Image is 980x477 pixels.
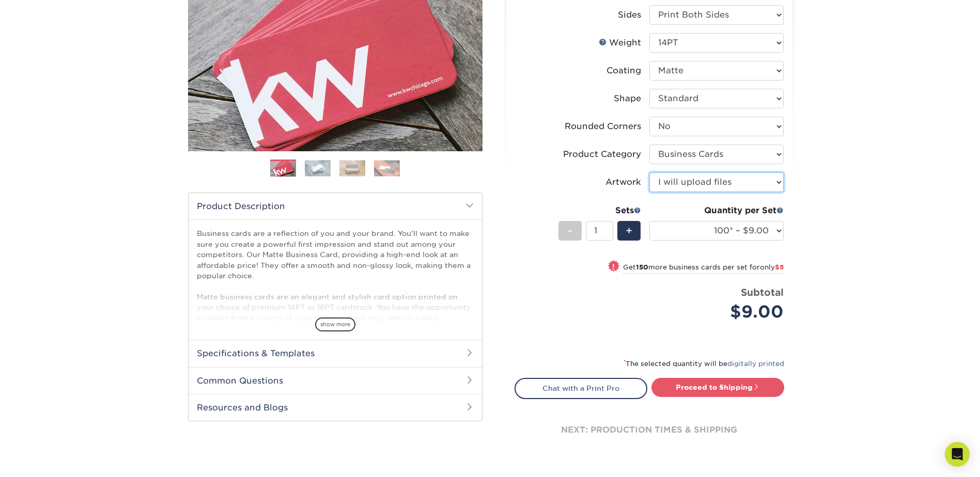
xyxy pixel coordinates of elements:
[945,442,970,467] div: Open Intercom Messenger
[189,340,482,367] h2: Specifications & Templates
[727,360,784,368] a: digitally printed
[270,156,296,182] img: Business Cards 01
[626,223,632,239] span: +
[606,65,641,77] div: Coating
[197,228,474,375] p: Business cards are a reflection of you and your brand. You'll want to make sure you create a powe...
[315,317,355,331] span: show more
[563,148,641,161] div: Product Category
[568,223,572,239] span: -
[189,394,482,421] h2: Resources and Blogs
[623,263,784,274] small: Get more business cards per set for
[624,360,784,368] small: The selected quantity will be
[3,446,88,473] iframe: Google Customer Reviews
[605,176,641,188] div: Artwork
[649,204,784,217] div: Quantity per Set
[612,261,615,272] span: !
[741,287,784,298] strong: Subtotal
[657,299,784,324] div: $9.00
[374,160,400,176] img: Business Cards 04
[558,204,641,217] div: Sets
[515,399,784,461] div: next: production times & shipping
[515,378,647,399] a: Chat with a Print Pro
[339,160,365,176] img: Business Cards 03
[565,120,641,133] div: Rounded Corners
[760,263,784,271] span: only
[599,37,641,49] div: Weight
[775,263,784,271] span: $8
[618,9,641,21] div: Sides
[651,378,784,396] a: Proceed to Shipping
[636,263,648,271] strong: 150
[305,160,331,176] img: Business Cards 02
[614,92,641,105] div: Shape
[189,193,482,219] h2: Product Description
[189,367,482,394] h2: Common Questions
